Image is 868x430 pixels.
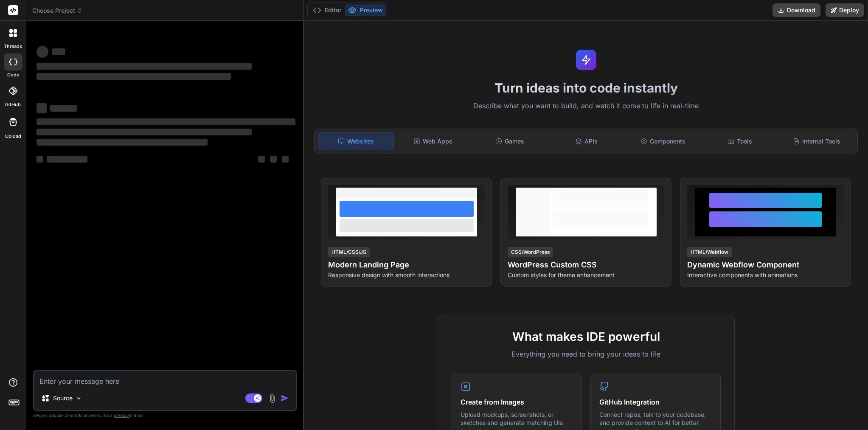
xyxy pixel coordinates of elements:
span: ‌ [37,156,43,163]
span: ‌ [37,63,252,70]
h1: Turn ideas into code instantly [309,80,863,96]
p: Interactive components with animations [687,271,844,279]
h2: What makes IDE powerful [452,328,721,346]
h4: Dynamic Webflow Component [687,259,844,271]
button: Editor [309,4,345,16]
div: Components [626,132,701,150]
div: Tools [702,132,778,150]
img: Pick Models [75,395,82,402]
div: HTML/Webflow [687,247,732,257]
span: ‌ [52,48,65,55]
span: ‌ [37,46,48,58]
img: icon [281,394,289,402]
label: Upload [5,133,21,140]
span: Choose Project [32,6,83,15]
h4: Create from Images [461,397,573,407]
div: Websites [318,132,394,150]
p: Source [53,394,73,402]
p: Always double-check its answers. Your in Bind [33,411,297,419]
span: ‌ [50,105,77,112]
span: ‌ [37,118,295,125]
span: ‌ [258,156,265,163]
p: Everything you need to bring your ideas to life [452,349,721,359]
div: APIs [549,132,624,150]
label: threads [4,43,22,50]
h4: WordPress Custom CSS [508,259,664,271]
button: Preview [345,4,386,16]
h4: GitHub Integration [599,397,712,407]
span: ‌ [37,103,47,113]
p: Custom styles for theme enhancement [508,271,664,279]
span: ‌ [47,156,87,163]
div: Web Apps [396,132,471,150]
div: Games [472,132,548,150]
p: Describe what you want to build, and watch it come to life in real-time [309,101,863,112]
div: Internal Tools [779,132,854,150]
span: ‌ [37,129,252,135]
p: Responsive design with smooth interactions [328,271,485,279]
button: Deploy [826,3,864,17]
span: ‌ [282,156,289,163]
span: ‌ [37,139,208,146]
img: attachment [267,393,277,403]
span: ‌ [270,156,277,163]
button: Download [772,3,820,17]
div: CSS/WordPress [508,247,553,257]
span: ‌ [37,73,231,80]
h4: Modern Landing Page [328,259,485,271]
label: code [7,71,19,79]
span: privacy [114,413,129,418]
div: HTML/CSS/JS [328,247,370,257]
label: GitHub [5,101,21,108]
